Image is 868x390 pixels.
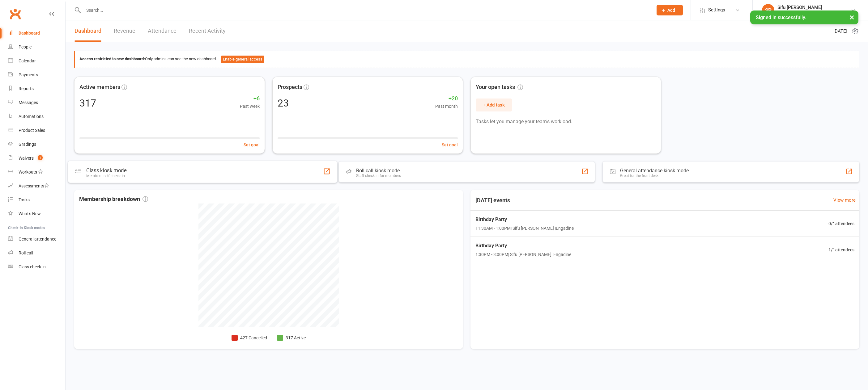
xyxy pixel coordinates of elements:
[38,155,43,160] span: 1
[19,170,37,174] div: Workouts
[19,237,56,241] div: General attendance
[19,100,38,105] div: Messages
[79,56,854,63] div: Only admins can see the new dashboard.
[19,128,45,133] div: Product Sales
[475,251,571,258] span: 1:30PM - 3:00PM | Sifu [PERSON_NAME] | Engadine
[19,156,34,161] div: Waivers
[8,179,65,193] a: Assessments
[8,193,65,207] a: Tasks
[86,167,126,174] div: Class kiosk mode
[8,165,65,179] a: Workouts
[19,250,33,255] div: Roll call
[475,216,574,224] span: Birthday Party
[8,68,65,82] a: Payments
[19,72,38,77] div: Payments
[8,110,65,124] a: Automations
[8,82,65,96] a: Reports
[620,168,689,174] div: General attendance kiosk mode
[79,83,120,92] span: Active members
[442,141,458,148] button: Set goal
[8,96,65,110] a: Messages
[221,56,264,63] button: Enable general access
[8,54,65,68] a: Calendar
[8,137,65,151] a: Gradings
[356,168,401,174] div: Roll call kiosk mode
[79,195,148,204] span: Membership breakdown
[79,98,96,108] div: 317
[8,207,65,221] a: What's New
[19,31,40,36] div: Dashboard
[8,232,65,246] a: General attendance kiosk mode
[756,15,806,20] span: Signed in successfully.
[667,8,675,13] span: Add
[777,5,851,10] div: Sifu [PERSON_NAME]
[114,20,135,42] a: Revenue
[777,10,851,16] div: Head Academy Kung Fu South Pty Ltd
[232,334,267,341] li: 427 Cancelled
[19,44,32,49] div: People
[8,260,65,274] a: Class kiosk mode
[476,83,523,92] span: Your open tasks
[8,124,65,137] a: Product Sales
[828,220,854,227] span: 0 / 1 attendees
[356,174,401,178] div: Staff check-in for members
[240,103,260,110] span: Past week
[435,103,458,110] span: Past month
[8,26,65,40] a: Dashboard
[19,86,34,91] div: Reports
[833,27,847,35] span: [DATE]
[19,142,36,147] div: Gradings
[8,246,65,260] a: Roll call
[19,183,49,188] div: Assessments
[79,57,145,61] strong: Access restricted to new dashboard:
[470,195,515,206] h3: [DATE] events
[435,94,458,103] span: +20
[657,5,683,15] button: Add
[8,151,65,165] a: Waivers 1
[846,10,857,24] button: ×
[7,6,23,22] a: Clubworx
[620,174,689,178] div: Great for the front desk
[277,334,306,341] li: 317 Active
[476,99,512,111] button: + Add task
[475,225,574,232] span: 11:30AM - 1:00PM | Sifu [PERSON_NAME] | Engadine
[476,118,656,126] p: Tasks let you manage your team's workload.
[19,114,44,119] div: Automations
[828,246,854,253] span: 1 / 1 attendees
[708,3,725,17] span: Settings
[19,211,41,216] div: What's New
[19,58,36,63] div: Calendar
[833,196,856,204] a: View more
[19,197,30,202] div: Tasks
[475,242,571,250] span: Birthday Party
[240,94,260,103] span: +6
[86,174,126,178] div: Members self check-in
[278,98,289,108] div: 23
[82,6,649,15] input: Search...
[8,40,65,54] a: People
[148,20,177,42] a: Attendance
[244,141,260,148] button: Set goal
[74,20,101,42] a: Dashboard
[278,83,302,92] span: Prospects
[189,20,226,42] a: Recent Activity
[19,264,46,269] div: Class check-in
[762,4,774,16] div: SP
